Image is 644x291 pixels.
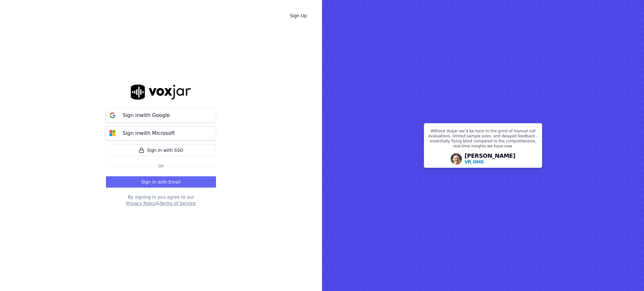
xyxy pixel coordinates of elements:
[285,10,312,21] a: Sign Up
[106,144,216,156] a: Sign in with SSO
[106,126,216,140] button: Sign inwith Microsoft
[106,108,216,123] button: Sign inwith Google
[451,153,462,165] img: Avatar
[123,112,170,119] p: Sign in with Google
[126,200,156,206] button: Privacy Policy
[106,109,119,122] img: google Sign in button
[428,129,538,151] p: Without Voxjar we’d be back to the grind of manual call evaluations, limited sample sizes, and de...
[131,85,191,99] img: logo
[464,153,515,165] div: [PERSON_NAME]
[123,129,175,137] p: Sign in with Microsoft
[159,200,196,206] button: Terms of Service
[156,164,166,169] span: Or
[464,159,484,165] p: VP, OHD
[106,176,216,188] button: Sign in with Email
[106,127,119,140] img: microsoft Sign in button
[106,194,216,206] div: By signing in you agree to our &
